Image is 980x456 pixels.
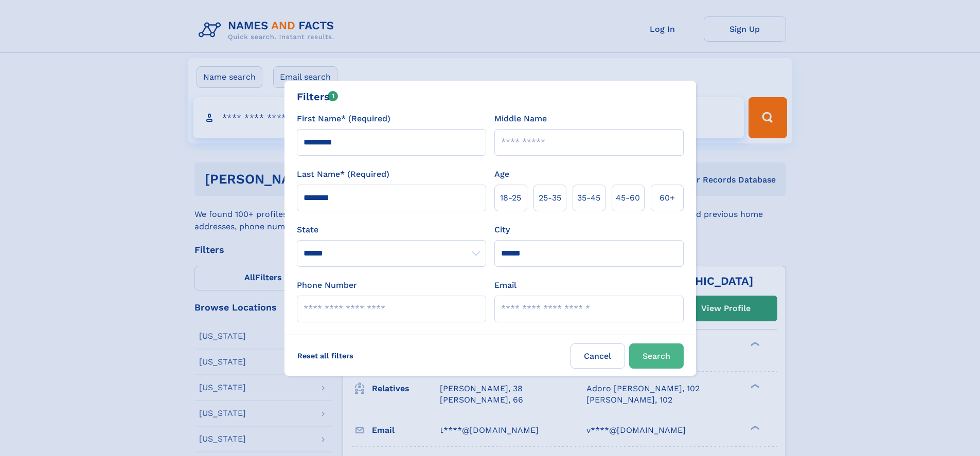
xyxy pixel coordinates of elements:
[629,343,684,369] button: Search
[297,89,338,104] div: Filters
[291,343,360,368] label: Reset all filters
[494,279,516,291] label: Email
[660,192,675,204] span: 60+
[577,192,600,204] span: 35‑45
[539,192,561,204] span: 25‑35
[297,279,357,291] label: Phone Number
[571,343,625,369] label: Cancel
[297,224,486,236] label: State
[494,168,509,180] label: Age
[616,192,640,204] span: 45‑60
[494,224,510,236] label: City
[494,113,547,125] label: Middle Name
[500,192,521,204] span: 18‑25
[297,168,389,180] label: Last Name* (Required)
[297,113,390,125] label: First Name* (Required)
